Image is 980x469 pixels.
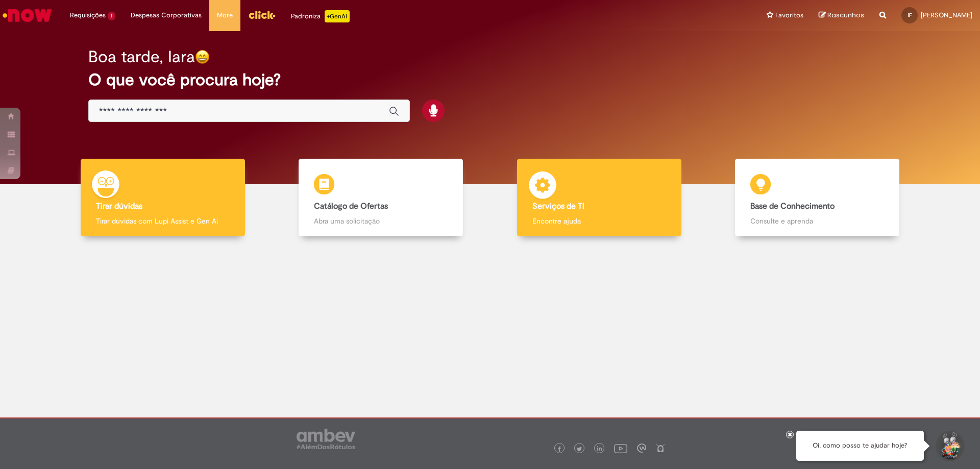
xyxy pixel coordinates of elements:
img: logo_footer_naosei.png [656,443,665,453]
button: Iniciar Conversa de Suporte [934,431,965,461]
b: Base de Conhecimento [750,201,835,211]
p: Abra uma solicitação [314,216,448,226]
img: logo_footer_twitter.png [577,447,582,452]
img: click_logo_yellow_360x200.png [248,7,276,22]
span: More [217,10,233,20]
h2: Boa tarde, Iara [88,48,195,66]
img: logo_footer_youtube.png [614,441,627,455]
img: happy-face.png [195,50,210,64]
span: IF [908,12,912,18]
img: logo_footer_facebook.png [557,447,562,452]
p: Consulte e aprenda [750,216,884,226]
div: Padroniza [291,10,350,22]
span: Despesas Corporativas [131,10,202,20]
div: Oi, como posso te ajudar hoje? [796,431,924,461]
span: [PERSON_NAME] [921,11,972,19]
img: logo_footer_ambev_rotulo_gray.png [297,429,355,449]
b: Catálogo de Ofertas [314,201,388,211]
span: Rascunhos [827,10,864,20]
span: 1 [108,12,115,20]
a: Serviços de TI Encontre ajuda [490,159,708,237]
span: Favoritos [775,10,803,20]
h2: O que você procura hoje? [88,71,892,89]
span: Requisições [70,10,106,20]
p: Tirar dúvidas com Lupi Assist e Gen Ai [96,216,230,226]
img: ServiceNow [1,5,54,26]
p: Encontre ajuda [532,216,666,226]
b: Serviços de TI [532,201,584,211]
img: logo_footer_workplace.png [637,443,646,453]
b: Tirar dúvidas [96,201,142,211]
a: Tirar dúvidas Tirar dúvidas com Lupi Assist e Gen Ai [54,159,272,237]
a: Catálogo de Ofertas Abra uma solicitação [272,159,491,237]
a: Rascunhos [819,11,864,20]
p: +GenAi [325,10,350,22]
a: Base de Conhecimento Consulte e aprenda [708,159,927,237]
img: logo_footer_linkedin.png [597,446,602,452]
